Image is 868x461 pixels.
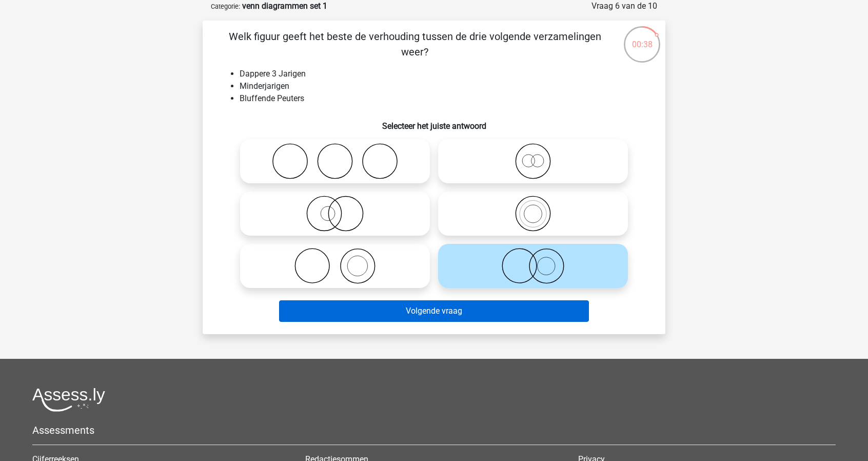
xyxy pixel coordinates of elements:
p: Welk figuur geeft het beste de verhouding tussen de drie volgende verzamelingen weer? [219,29,610,60]
img: Assessly logo [32,388,105,412]
li: Bluffende Peuters [240,92,649,105]
h6: Selecteer het juiste antwoord [219,113,649,131]
div: 00:38 [623,25,661,51]
small: Categorie: [211,3,240,10]
li: Dappere 3 Jarigen [240,68,649,80]
h5: Assessments [32,424,836,436]
strong: venn diagrammen set 1 [242,1,327,11]
button: Volgende vraag [279,300,589,322]
li: Minderjarigen [240,80,649,92]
